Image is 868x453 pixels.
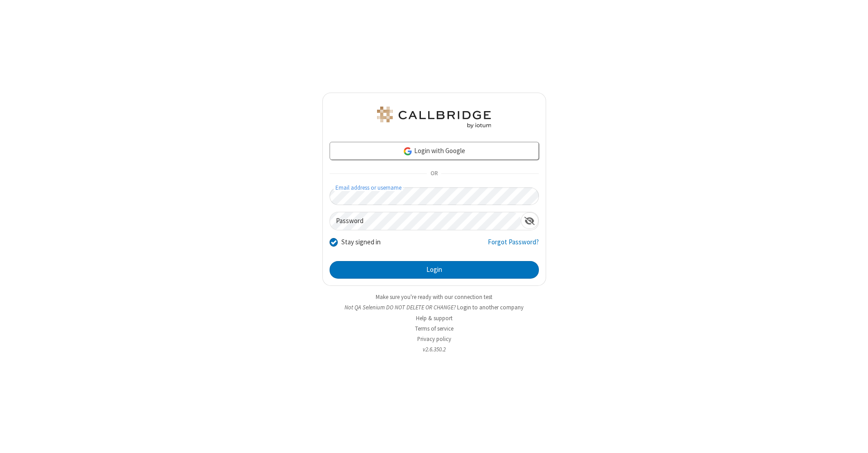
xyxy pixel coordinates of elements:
label: Stay signed in [341,237,381,248]
input: Password [330,212,521,230]
li: v2.6.350.2 [322,345,546,354]
a: Login with Google [330,142,539,160]
input: Email address or username [330,187,539,205]
a: Forgot Password? [488,237,539,254]
a: Make sure you're ready with our connection test [376,293,492,301]
a: Help & support [416,314,453,322]
a: Terms of service [415,325,453,332]
li: Not QA Selenium DO NOT DELETE OR CHANGE? [322,303,546,312]
img: google-icon.png [403,146,413,156]
button: Login [330,261,539,279]
img: QA Selenium DO NOT DELETE OR CHANGE [375,107,493,128]
a: Privacy policy [417,335,451,343]
button: Login to another company [457,303,524,312]
span: OR [427,168,441,180]
div: Show password [521,212,538,229]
